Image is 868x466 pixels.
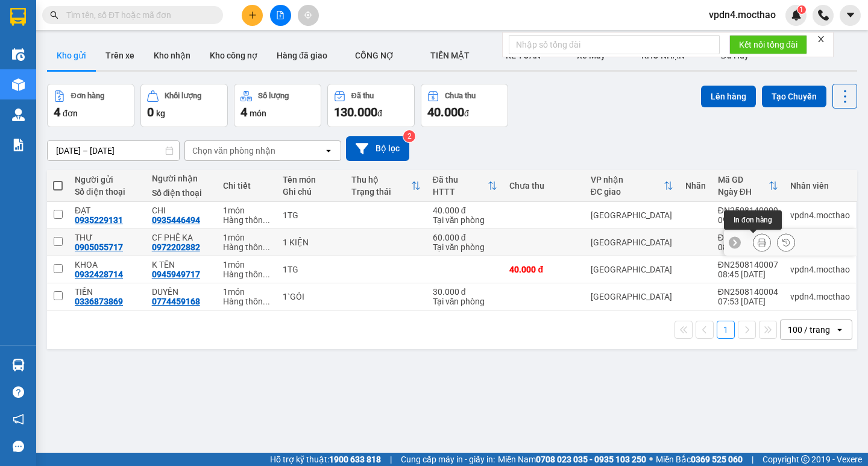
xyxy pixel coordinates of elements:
[351,175,410,184] div: Thu hộ
[509,265,578,274] div: 40.000 đ
[10,8,26,26] img: logo-vxr
[75,233,140,242] div: THƯ
[536,455,646,464] strong: 0708 023 035 - 0935 103 250
[718,206,778,215] div: ĐN2508140009
[75,297,123,306] div: 0336873869
[845,10,856,20] span: caret-down
[223,297,271,306] div: Hàng thông thường
[464,109,469,118] span: đ
[156,109,165,118] span: kg
[283,175,340,184] div: Tên món
[140,84,228,127] button: Khối lượng0kg
[433,287,498,297] div: 30.000 đ
[241,105,247,119] span: 4
[817,35,825,43] span: close
[276,11,285,19] span: file-add
[433,215,498,225] div: Tại văn phòng
[75,242,123,252] div: 0905055717
[799,5,804,14] span: 1
[433,206,498,215] div: 40.000 đ
[591,187,664,197] div: ĐC giao
[591,265,673,274] div: [GEOGRAPHIC_DATA]
[718,297,778,306] div: 07:53 [DATE]
[12,359,25,371] img: warehouse-icon
[50,11,58,19] span: search
[283,210,340,220] div: 1TG
[152,215,200,225] div: 0935446494
[152,206,211,215] div: CHI
[152,287,211,297] div: DUYÊN
[718,233,778,242] div: ĐN2508140008
[718,215,778,225] div: 09:50 [DATE]
[12,109,25,121] img: warehouse-icon
[263,215,270,225] span: ...
[835,325,844,335] svg: open
[12,48,25,61] img: warehouse-icon
[242,5,263,26] button: plus
[75,206,140,215] div: ĐẠT
[355,51,394,60] span: CÔNG NỢ
[591,238,673,247] div: [GEOGRAPHIC_DATA]
[12,139,25,151] img: solution-icon
[263,242,270,252] span: ...
[718,175,769,184] div: Mã GD
[13,386,24,398] span: question-circle
[351,187,410,197] div: Trạng thái
[223,269,271,279] div: Hàng thông thường
[223,242,271,252] div: Hàng thông thường
[345,170,426,202] th: Toggle SortBy
[752,453,753,466] span: |
[234,84,321,127] button: Số lượng4món
[649,457,653,462] span: ⚪️
[334,105,377,119] span: 130.000
[421,84,508,127] button: Chưa thu40.000đ
[152,233,211,242] div: CF PHÊ KA
[66,8,209,22] input: Tìm tên, số ĐT hoặc mã đơn
[223,181,271,190] div: Chi tiết
[801,455,810,464] span: copyright
[152,242,200,252] div: 0972202882
[270,453,381,466] span: Hỗ trợ kỹ thuật:
[75,187,140,197] div: Số điện thoại
[270,5,291,26] button: file-add
[329,455,381,464] strong: 1900 633 818
[788,324,830,336] div: 100 / trang
[12,78,25,91] img: warehouse-icon
[200,41,267,70] button: Kho công nợ
[390,453,392,466] span: |
[790,181,850,190] div: Nhân viên
[263,269,270,279] span: ...
[152,174,211,183] div: Người nhận
[75,175,140,184] div: Người gửi
[656,453,743,466] span: Miền Bắc
[445,92,476,100] div: Chưa thu
[433,242,498,252] div: Tại văn phòng
[433,233,498,242] div: 60.000 đ
[427,105,464,119] span: 40.000
[223,206,271,215] div: 1 món
[433,187,488,197] div: HTTT
[791,10,802,20] img: icon-new-feature
[248,11,257,19] span: plus
[71,92,104,100] div: Đơn hàng
[324,146,333,156] svg: open
[304,11,312,19] span: aim
[75,269,123,279] div: 0932428714
[75,287,140,297] div: TIẾN
[790,292,850,301] div: vpdn4.mocthao
[790,210,850,220] div: vpdn4.mocthao
[258,92,289,100] div: Số lượng
[75,260,140,269] div: KHOA
[152,269,200,279] div: 0945949717
[298,5,319,26] button: aim
[267,41,337,70] button: Hàng đã giao
[427,170,504,202] th: Toggle SortBy
[591,210,673,220] div: [GEOGRAPHIC_DATA]
[509,181,578,190] div: Chưa thu
[377,109,382,118] span: đ
[63,109,78,118] span: đơn
[152,260,211,269] div: K TÊN
[739,38,797,51] span: Kết nối tổng đài
[152,188,211,198] div: Số điện thoại
[718,242,778,252] div: 08:51 [DATE]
